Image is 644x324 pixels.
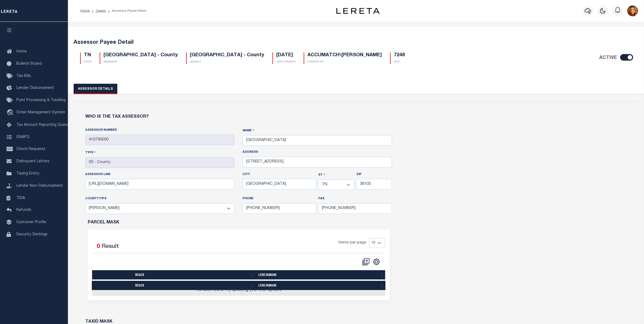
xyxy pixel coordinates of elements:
[16,160,49,163] span: Delinquent Letters
[16,123,69,127] span: Tax Amount Reporting Queue
[16,111,65,114] span: Order Management System
[16,233,48,236] span: Security Settings
[85,128,117,133] label: Assessor Number
[16,147,45,151] span: Check Requests
[16,208,31,212] span: Refunds
[16,74,31,78] span: Tax Bills
[74,84,117,94] button: Assessor Details
[336,8,380,14] img: logo-dark.svg
[92,285,386,296] td: No data found. Try updating your filter options
[16,196,25,200] span: TIQA
[276,52,296,58] h5: [DATE]
[16,135,30,139] span: SNAPQ
[16,62,42,66] span: Bulletin Board
[276,60,296,64] p: DATE CREATED
[85,172,111,177] label: ASSESSOR LINK
[103,60,178,64] p: ASSESSOR
[256,270,386,280] th: leretamask: activate to sort column ascending
[80,9,90,13] a: Home
[243,172,250,177] label: CITY
[190,52,264,58] h5: [GEOGRAPHIC_DATA] - County
[16,184,63,188] span: Lender Non-Disbursement
[243,197,253,201] label: PHONE
[599,54,617,62] label: ACTIVE
[133,270,256,280] th: regex: activate to sort column ascending
[243,128,254,133] label: NAME
[85,115,149,119] h6: Who is the tax assessor?
[85,197,106,201] label: COUNTY FIPS
[318,172,325,177] label: ST
[16,98,66,102] span: Pymt Processing & Tracking
[394,52,405,58] h5: 7248
[133,281,256,290] th: regex: activate to sort column ascending
[16,50,27,54] span: Home
[318,197,324,201] label: FAX
[16,220,46,224] span: Customer Profile
[88,220,390,225] h6: PARCEL MASK
[16,86,54,90] span: Lender Disbursement
[256,281,386,290] th: leretamask: activate to sort column ascending
[16,172,39,176] span: Taxing Entity
[84,60,92,64] p: STATE
[356,172,362,177] label: Zip
[74,39,639,46] h5: Assessor Payee Detail
[103,52,178,58] h5: [GEOGRAPHIC_DATA] - County
[243,150,258,155] label: ADDRESS
[338,240,366,246] span: Items per page
[85,150,96,155] label: Type
[106,8,146,13] li: Assessor Payee Detail
[96,9,106,13] a: Taxers
[102,242,119,251] label: Result
[307,52,382,58] h5: ACCUMATCH\[PERSON_NAME]
[190,60,264,64] p: AGENCY
[307,60,382,64] p: CREATED BY
[7,109,15,116] i: travel_explore
[97,244,100,250] span: 0
[84,52,92,58] h5: TN
[394,60,405,64] p: APID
